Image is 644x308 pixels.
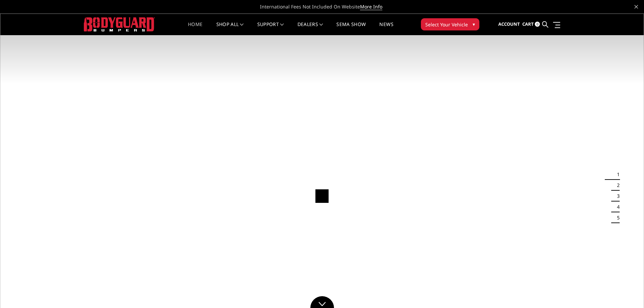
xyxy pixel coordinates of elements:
span: Cart [522,21,534,27]
a: Dealers [297,22,323,35]
a: Home [188,22,202,35]
a: Support [257,22,284,35]
a: News [379,22,393,35]
button: Select Your Vehicle [421,18,479,30]
a: Account [498,15,520,33]
button: 5 of 5 [613,212,620,223]
a: shop all [216,22,244,35]
a: Click to Down [310,296,334,308]
button: 2 of 5 [613,180,620,191]
span: ▾ [473,21,475,28]
button: 4 of 5 [613,202,620,212]
span: 0 [535,22,540,27]
button: 3 of 5 [613,191,620,202]
a: Cart 0 [522,15,540,33]
span: Select Your Vehicle [425,21,468,28]
button: 1 of 5 [613,169,620,180]
img: BODYGUARD BUMPERS [84,17,155,31]
a: More Info [360,3,382,10]
span: Account [498,21,520,27]
a: SEMA Show [336,22,366,35]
